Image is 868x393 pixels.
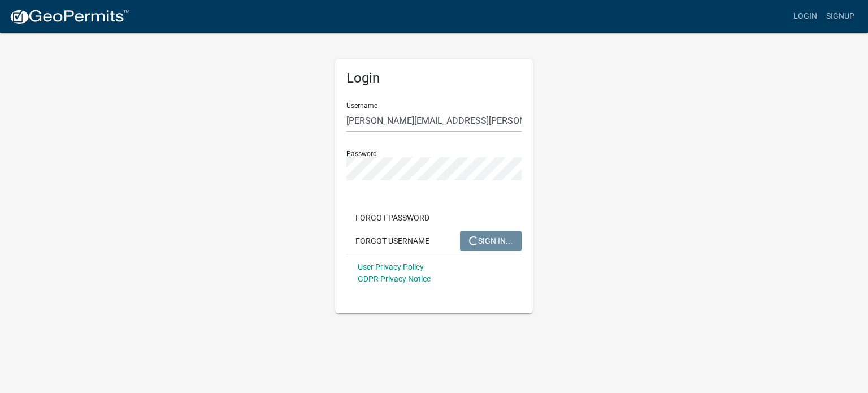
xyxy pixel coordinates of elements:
a: User Privacy Policy [358,262,424,271]
h5: Login [346,70,522,87]
a: Signup [822,6,859,27]
button: Forgot Password [346,208,439,228]
span: SIGN IN... [469,236,513,245]
a: GDPR Privacy Notice [358,274,431,283]
button: Forgot Username [346,231,439,251]
a: Login [789,6,822,27]
button: SIGN IN... [460,231,522,251]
